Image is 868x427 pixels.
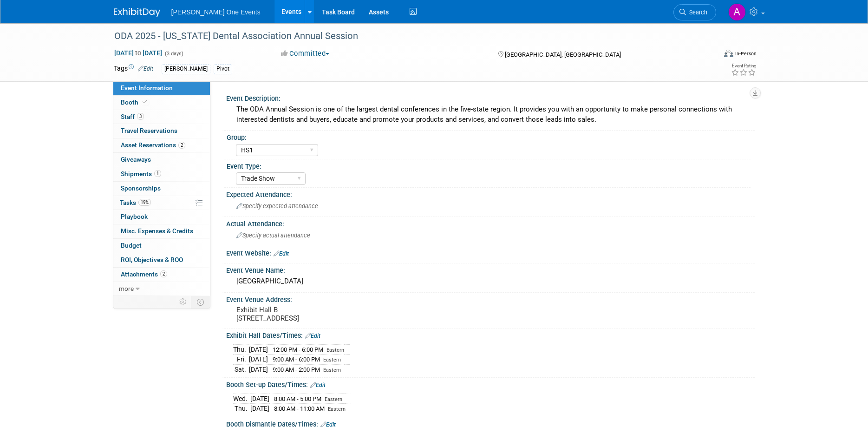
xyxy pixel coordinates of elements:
[113,124,210,138] a: Travel Reservations
[233,394,250,404] td: Wed.
[178,142,185,149] span: 2
[226,92,755,103] div: Event Description:
[113,268,210,282] a: Attachments2
[661,48,757,62] div: Event Format
[724,50,733,57] img: Format-Inperson.png
[233,344,249,355] td: Thu.
[113,282,210,296] a: more
[250,404,269,414] td: [DATE]
[505,51,621,58] span: [GEOGRAPHIC_DATA], [GEOGRAPHIC_DATA]
[236,203,318,210] span: Specify expected attendance
[114,64,153,74] td: Tags
[121,213,148,220] span: Playbook
[113,167,210,181] a: Shipments1
[323,367,341,373] span: Eastern
[121,156,151,163] span: Giveaways
[138,66,153,72] a: Edit
[160,270,167,277] span: 2
[113,253,210,267] a: ROI, Objectives & ROO
[154,170,161,177] span: 1
[214,64,232,74] div: Pivot
[731,64,756,68] div: Event Rating
[323,357,341,363] span: Eastern
[325,396,342,402] span: Eastern
[162,64,210,74] div: [PERSON_NAME]
[273,346,323,353] span: 12:00 PM - 6:00 PM
[121,256,183,263] span: ROI, Objectives & ROO
[328,406,346,412] span: Eastern
[249,344,268,355] td: [DATE]
[121,141,185,149] span: Asset Reservations
[278,49,333,59] button: Committed
[164,51,183,57] span: (3 days)
[121,170,161,177] span: Shipments
[119,285,134,292] span: more
[113,196,210,210] a: Tasks19%
[113,81,210,95] a: Event Information
[121,84,173,92] span: Event Information
[143,99,147,105] i: Booth reservation complete
[138,199,151,206] span: 19%
[274,250,289,257] a: Edit
[175,296,191,308] td: Personalize Event Tab Strip
[120,199,151,206] span: Tasks
[226,188,755,199] div: Expected Attendance:
[114,49,163,57] span: [DATE] [DATE]
[121,184,161,192] span: Sponsorships
[191,296,210,308] td: Toggle Event Tabs
[310,382,326,388] a: Edit
[233,404,250,414] td: Thu.
[171,8,261,16] span: [PERSON_NAME] One Events
[735,50,757,57] div: In-Person
[274,405,325,412] span: 8:00 AM - 11:00 AM
[113,138,210,152] a: Asset Reservations2
[273,366,320,373] span: 9:00 AM - 2:00 PM
[111,28,702,45] div: ODA 2025 - [US_STATE] Dental Association Annual Session
[728,3,746,21] img: Amanda Bartschi
[113,182,210,196] a: Sponsorships
[236,306,436,322] pre: Exhibit Hall B [STREET_ADDRESS]
[137,113,144,120] span: 3
[233,355,249,365] td: Fri.
[113,96,210,110] a: Booth
[226,217,755,229] div: Actual Attendance:
[227,159,751,171] div: Event Type:
[113,110,210,124] a: Staff3
[274,395,321,402] span: 8:00 AM - 5:00 PM
[113,210,210,224] a: Playbook
[226,378,755,390] div: Booth Set-up Dates/Times:
[114,8,160,17] img: ExhibitDay
[121,127,177,134] span: Travel Reservations
[121,113,144,120] span: Staff
[227,131,751,142] div: Group:
[121,227,193,235] span: Misc. Expenses & Credits
[249,364,268,374] td: [DATE]
[233,364,249,374] td: Sat.
[121,242,142,249] span: Budget
[236,232,310,239] span: Specify actual attendance
[673,4,716,20] a: Search
[121,99,149,106] span: Booth
[233,102,748,127] div: The ODA Annual Session is one of the largest dental conferences in the five-state region. It prov...
[305,333,320,339] a: Edit
[226,293,755,304] div: Event Venue Address:
[273,356,320,363] span: 9:00 AM - 6:00 PM
[226,328,755,341] div: Exhibit Hall Dates/Times:
[686,9,707,16] span: Search
[226,246,755,258] div: Event Website:
[121,270,167,278] span: Attachments
[113,224,210,238] a: Misc. Expenses & Credits
[250,394,269,404] td: [DATE]
[249,355,268,365] td: [DATE]
[113,153,210,167] a: Giveaways
[226,263,755,275] div: Event Venue Name:
[326,347,344,353] span: Eastern
[233,274,748,289] div: [GEOGRAPHIC_DATA]
[134,49,143,57] span: to
[113,239,210,253] a: Budget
